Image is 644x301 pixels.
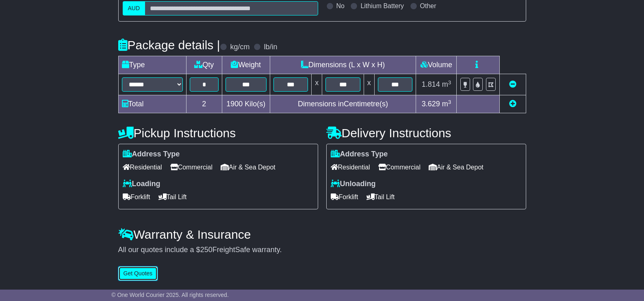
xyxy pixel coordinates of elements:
label: AUD [123,1,145,15]
sup: 3 [448,99,451,105]
h4: Pickup Instructions [118,126,318,140]
span: Commercial [378,161,421,174]
td: Total [118,95,186,113]
td: x [312,74,322,95]
label: lb/in [264,43,277,52]
label: Unloading [331,180,376,189]
td: Dimensions (L x W x H) [270,56,416,74]
h4: Delivery Instructions [326,126,526,140]
label: No [336,2,345,10]
span: Forklift [123,191,150,203]
span: Air & Sea Depot [221,161,275,174]
td: Qty [186,56,222,74]
a: Add new item [509,100,516,108]
span: Forklift [331,191,358,203]
td: Weight [222,56,270,74]
span: 250 [200,246,212,254]
span: m [442,100,451,108]
span: 1900 [226,100,243,108]
h4: Warranty & Insurance [118,228,526,241]
td: 2 [186,95,222,113]
a: Remove this item [509,80,516,88]
span: Air & Sea Depot [429,161,484,174]
span: 3.629 [422,100,440,108]
sup: 3 [448,79,451,86]
td: Volume [416,56,457,74]
div: All our quotes include a $ FreightSafe warranty. [118,246,526,255]
span: © One World Courier 2025. All rights reserved. [111,292,229,298]
span: m [442,80,451,88]
td: Type [118,56,186,74]
td: Kilo(s) [222,95,270,113]
td: Dimensions in Centimetre(s) [270,95,416,113]
label: Lithium Battery [360,2,404,10]
span: Tail Lift [366,191,395,203]
label: Loading [123,180,160,189]
span: Tail Lift [158,191,187,203]
label: Address Type [123,150,180,159]
span: Residential [331,161,370,174]
button: Get Quotes [118,266,158,281]
h4: Package details | [118,38,220,52]
label: kg/cm [230,43,249,52]
span: Commercial [170,161,212,174]
label: Address Type [331,150,388,159]
span: Residential [123,161,162,174]
td: x [364,74,374,95]
label: Other [420,2,436,10]
span: 1.814 [422,80,440,88]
